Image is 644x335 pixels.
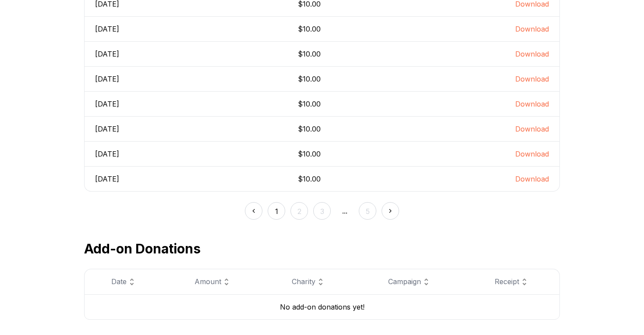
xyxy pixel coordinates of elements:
a: Download [515,25,549,33]
td: [DATE] [84,66,223,91]
td: [DATE] [84,166,223,192]
td: $10.00 [223,141,395,166]
img: > [386,206,395,216]
button: 1 [268,202,285,220]
button: 5 [359,202,376,220]
td: [DATE] [84,116,223,141]
td: $10.00 [223,91,395,116]
a: Download [515,150,549,158]
div: Amount [174,276,252,288]
td: [DATE] [84,16,223,41]
td: $10.00 [223,41,395,66]
div: Charity [273,276,345,288]
td: $10.00 [223,116,395,141]
a: Download [515,75,549,83]
a: Download [515,125,549,133]
a: Download [515,100,549,108]
td: $10.00 [223,166,395,192]
div: Date [95,276,153,288]
div: Campaign [366,276,454,288]
div: No add-on donations yet! [84,294,560,320]
td: [DATE] [84,141,223,166]
div: Receipt [475,276,549,288]
td: $10.00 [223,16,395,41]
td: $10.00 [223,66,395,91]
span: ... [336,202,354,220]
img: < [249,206,258,216]
a: Download [515,50,549,58]
a: Download [515,175,549,183]
td: [DATE] [84,41,223,66]
button: 3 [313,202,331,220]
button: 2 [290,202,308,220]
td: [DATE] [84,91,223,116]
h2: Add-on Donations [84,241,560,257]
